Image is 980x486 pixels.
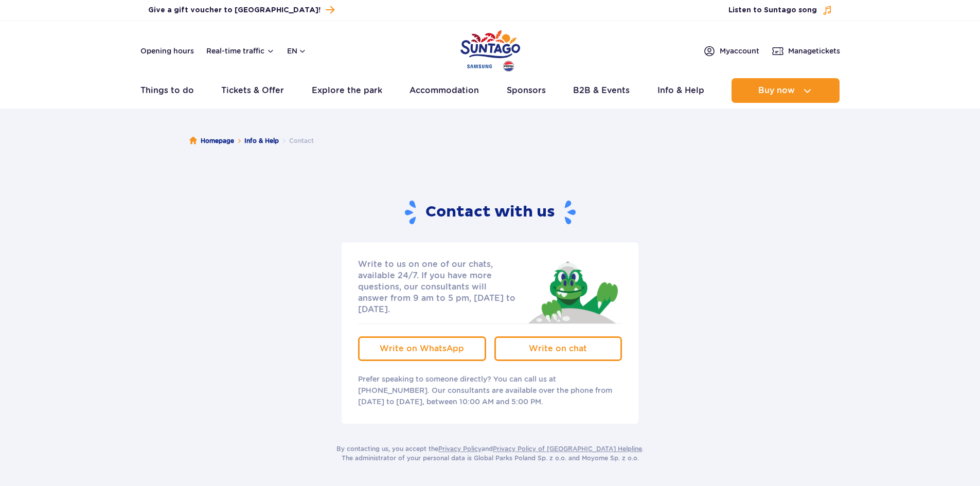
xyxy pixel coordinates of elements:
span: Give a gift voucher to [GEOGRAPHIC_DATA]! [148,5,320,15]
img: Jay [522,259,622,323]
a: Homepage [189,136,234,146]
a: Privacy Policy of [GEOGRAPHIC_DATA] Helpline [493,445,642,453]
button: en [287,46,307,56]
button: Listen to Suntago song [728,5,832,15]
li: Contact [279,136,314,146]
p: Prefer speaking to someone directly? You can call us at [PHONE_NUMBER]. Our consultants are avail... [358,373,622,407]
span: Buy now [758,86,795,95]
span: Write on WhatsApp [380,344,464,353]
a: Write on WhatsApp [358,336,486,361]
a: Accommodation [409,78,479,103]
a: Write on chat [494,336,622,361]
a: Things to do [140,78,194,103]
span: Listen to Suntago song [728,5,817,15]
a: Managetickets [772,45,840,57]
span: Write on chat [529,344,587,353]
span: Manage tickets [788,46,840,56]
p: Write to us on one of our chats, available 24/7. If you have more questions, our consultants will... [358,259,519,315]
a: Privacy Policy [438,445,482,453]
a: Sponsors [507,78,546,103]
a: Explore the park [312,78,382,103]
a: Info & Help [657,78,704,103]
button: Buy now [732,78,840,103]
span: My account [720,46,759,56]
a: Opening hours [140,46,194,56]
h2: Contact with us [405,200,576,226]
p: By contacting us, you accept the and . The administrator of your personal data is Global Parks Po... [336,444,644,463]
a: B2B & Events [573,78,630,103]
button: Real-time traffic [206,47,275,55]
a: Give a gift voucher to [GEOGRAPHIC_DATA]! [148,3,334,17]
a: Tickets & Offer [221,78,284,103]
a: Info & Help [244,136,279,146]
a: Park of Poland [460,26,520,73]
a: Myaccount [703,45,759,57]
